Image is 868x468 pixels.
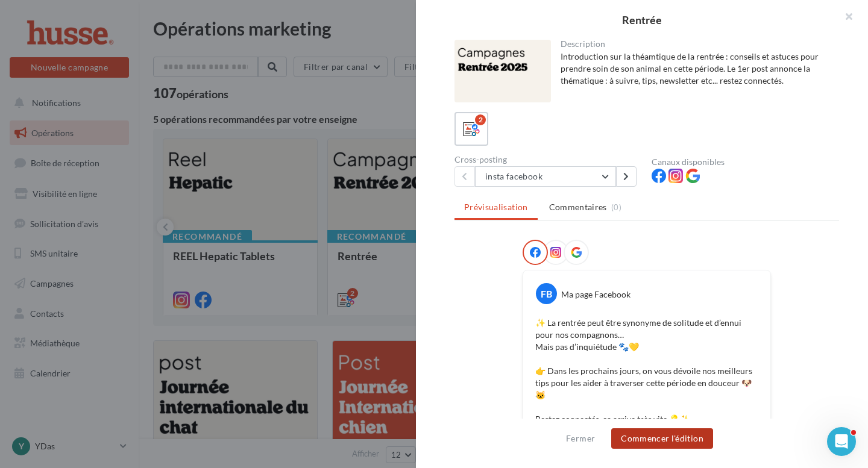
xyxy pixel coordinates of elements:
[475,166,616,187] button: insta facebook
[652,158,839,166] div: Canaux disponibles
[549,201,607,213] span: Commentaires
[454,155,642,164] div: Cross-posting
[475,114,486,125] div: 2
[611,428,713,449] button: Commencer l'édition
[827,427,856,456] iframe: Intercom live chat
[561,40,830,48] div: Description
[435,14,849,25] div: Rentrée
[535,317,758,449] p: ✨ La rentrée peut être synonyme de solitude et d’ennui pour nos compagnons… Mais pas d’inquiétude...
[561,51,830,87] div: Introduction sur la théamtique de la rentrée : conseils et astuces pour prendre soin de son anima...
[611,202,621,212] span: (0)
[536,283,557,304] div: FB
[561,289,631,301] div: Ma page Facebook
[561,431,600,446] button: Fermer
